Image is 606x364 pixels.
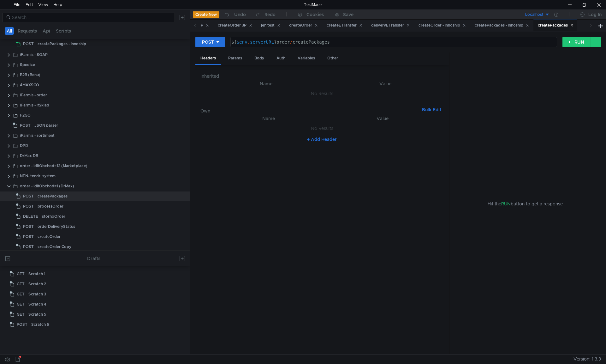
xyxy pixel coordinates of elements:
[506,9,550,20] button: Localhost
[501,201,511,207] span: RUN
[17,289,25,299] span: GET
[28,289,46,299] div: Scratch 3
[17,269,25,279] span: GET
[249,52,269,64] div: Body
[23,39,34,49] span: POST
[87,255,100,262] div: Drafts
[195,52,221,65] div: Headers
[38,202,63,211] div: processOrder
[20,50,48,59] div: iFarmis - SOAP
[54,27,73,35] button: Scripts
[17,320,27,329] span: POST
[538,22,573,29] div: createPackages
[202,39,214,45] div: POST
[200,72,444,80] h6: Inherited
[42,212,65,221] div: stornoOrder
[343,12,353,17] div: Save
[34,121,58,130] div: JSON parser
[322,52,343,64] div: Other
[31,320,49,329] div: Scratch 6
[195,37,225,47] button: POST
[525,12,544,18] div: Localhost
[20,151,38,161] div: DrMax DB
[41,27,52,35] button: Api
[327,115,439,122] th: Value
[588,11,602,18] div: Log In
[20,80,39,90] div: 4MAXSCO
[573,355,601,364] span: Version: 1.3.3
[193,11,219,18] button: Create New
[28,269,45,279] div: Scratch 1
[20,60,35,70] div: Spedice
[20,131,55,140] div: iFarmis - sortiment
[38,191,68,201] div: createPackages
[20,70,40,80] div: B2B (Benu)
[23,222,34,231] span: POST
[205,80,327,88] th: Name
[419,22,466,29] div: createOrder - Innoship
[261,22,280,29] div: jen test
[223,52,247,64] div: Params
[234,11,246,18] div: Undo
[264,11,276,18] div: Redo
[311,125,333,131] nz-embed-empty: No Results
[28,279,46,289] div: Scratch 2
[562,37,591,47] button: RUN
[306,11,324,18] div: Cookies
[271,52,290,64] div: Auth
[5,27,14,35] button: All
[20,121,31,130] span: POST
[38,232,61,241] div: createOrder
[419,106,444,113] button: Bulk Edit
[20,90,47,100] div: iFarmis - order
[28,300,46,309] div: Scratch 4
[38,222,75,231] div: orderDeliveryStatus
[211,115,327,122] th: Name
[311,91,333,96] nz-embed-empty: No Results
[475,22,529,29] div: createPackages - Innoship
[20,181,74,191] div: order - IdIfObchod=1 (DrMax)
[218,22,252,29] div: createOrder 3P
[12,14,171,21] input: Search...
[219,10,250,19] button: Undo
[20,171,56,181] div: NEN- tendr. system
[23,242,34,252] span: POST
[250,10,280,19] button: Redo
[293,52,320,64] div: Variables
[23,191,34,201] span: POST
[38,242,71,252] div: createOrder Copy
[28,310,46,319] div: Scratch 5
[305,136,339,143] button: + Add Header
[371,22,410,29] div: deliveryETransfer
[289,22,318,29] div: createOrder
[23,232,34,241] span: POST
[200,107,419,115] h6: Own
[17,300,25,309] span: GET
[327,22,362,29] div: createETransfer
[488,200,563,207] span: Hit the button to get a response
[38,39,86,49] div: createPackages - Innoship
[16,27,39,35] button: Requests
[23,202,34,211] span: POST
[17,310,25,319] span: GET
[17,279,25,289] span: GET
[23,212,38,221] span: DELETE
[20,111,31,120] div: F2GO
[20,141,28,150] div: DPD
[20,100,49,110] div: iFarmis - ifSklad
[327,80,444,88] th: Value
[20,161,87,171] div: order - IdIfObchod=12 (Marketplace)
